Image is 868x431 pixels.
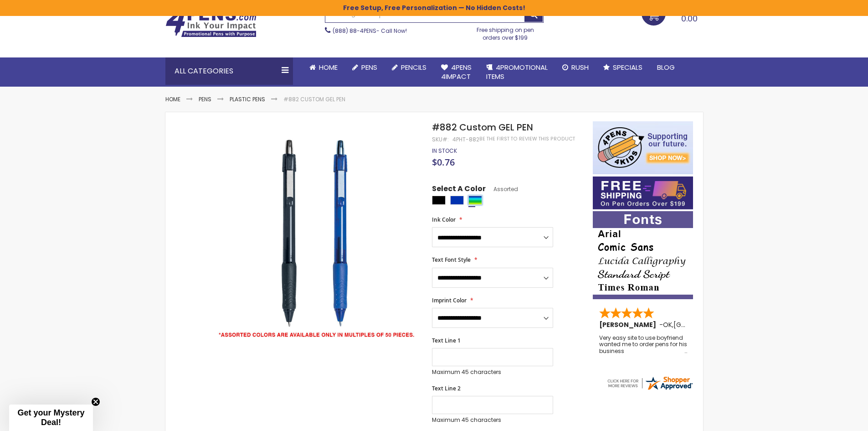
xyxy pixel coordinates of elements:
[434,57,479,87] a: 4Pens4impact
[17,408,84,427] span: Get your Mystery Deal!
[452,136,479,143] div: 4PHT-882
[432,135,449,143] strong: SKU
[613,62,642,72] span: Specials
[467,23,544,41] div: Free shipping on pen orders over $199
[571,62,589,72] span: Rush
[663,320,672,329] span: OK
[593,177,693,209] img: Free shipping on orders over $199
[432,147,457,155] span: In stock
[432,369,553,376] p: Maximum 45 characters
[596,57,650,78] a: Specials
[199,95,211,103] a: Pens
[333,27,407,35] span: - Call Now!
[432,184,486,196] span: Select A Color
[91,397,100,406] button: Close teaser
[432,416,553,424] p: Maximum 45 characters
[432,196,446,205] div: Black
[599,320,659,329] span: [PERSON_NAME]
[606,375,693,391] img: 4pens.com widget logo
[681,13,698,24] span: 0.00
[165,57,293,85] div: All Categories
[432,121,533,134] span: #882 Custom GEL PEN
[432,337,461,344] span: Text Line 1
[793,406,868,431] iframe: Google Customer Reviews
[486,62,548,81] span: 4PROMOTIONAL ITEMS
[345,57,385,78] a: Pens
[659,320,740,329] span: - ,
[432,384,461,392] span: Text Line 2
[9,405,93,431] div: Get your Mystery Deal!Close teaser
[432,256,471,264] span: Text Font Style
[486,185,518,193] span: Assorted
[432,216,456,223] span: Ink Color
[230,95,265,103] a: Plastic Pens
[432,156,455,168] span: $0.76
[479,57,555,87] a: 4PROMOTIONALITEMS
[650,57,682,78] a: Blog
[432,296,467,304] span: Imprint Color
[165,95,180,103] a: Home
[450,196,464,205] div: Blue
[401,62,426,72] span: Pencils
[319,62,338,72] span: Home
[657,62,675,72] span: Blog
[593,211,693,299] img: font-personalization-examples
[606,385,693,393] a: 4pens.com certificate URL
[441,62,472,81] span: 4Pens 4impact
[385,57,434,78] a: Pencils
[479,135,575,142] a: Be the first to review this product
[361,62,377,72] span: Pens
[599,335,688,354] div: Very easy site to use boyfriend wanted me to order pens for his business
[673,320,740,329] span: [GEOGRAPHIC_DATA]
[302,57,345,78] a: Home
[283,96,345,103] li: #882 Custom GEL PEN
[555,57,596,78] a: Rush
[468,196,482,205] div: Assorted
[593,121,693,174] img: 4pens 4 kids
[165,8,257,37] img: 4Pens Custom Pens and Promotional Products
[333,27,376,35] a: (888) 88-4PENS
[432,147,457,155] div: Availability
[212,135,420,343] img: assorted-882-custom-gel-pen.jpg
